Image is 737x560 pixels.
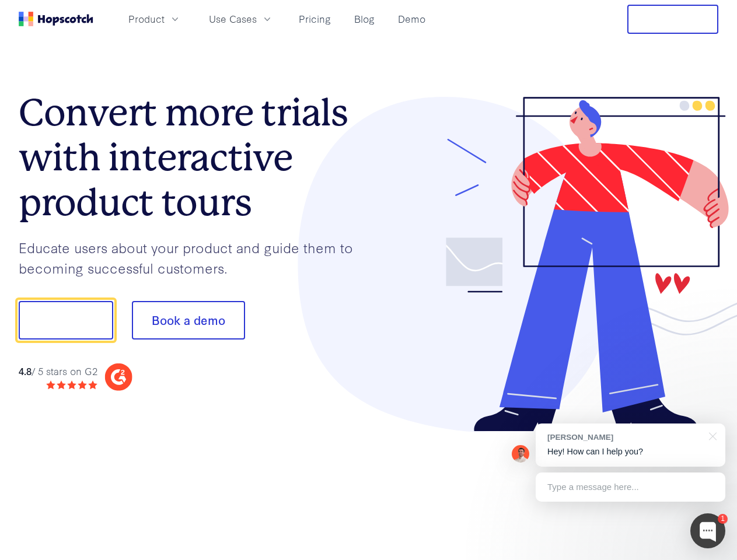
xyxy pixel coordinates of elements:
h1: Convert more trials with interactive product tours [19,90,369,225]
a: Pricing [294,9,336,29]
button: Free Trial [627,5,718,34]
span: Use Cases [209,12,257,26]
a: Blog [350,9,379,29]
a: Home [19,12,93,26]
strong: 4.8 [19,364,32,377]
div: / 5 stars on G2 [19,364,97,379]
p: Hey! How can I help you? [547,446,714,458]
button: Use Cases [202,9,280,29]
button: Show me! [19,301,113,339]
div: Type a message here... [536,473,725,502]
a: Demo [393,9,430,29]
span: Product [128,12,165,26]
img: Mark Spera [512,445,529,463]
button: Book a demo [132,301,245,339]
p: Educate users about your product and guide them to becoming successful customers. [19,237,369,278]
div: [PERSON_NAME] [547,432,702,443]
button: Product [121,9,188,29]
div: 1 [718,514,728,524]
